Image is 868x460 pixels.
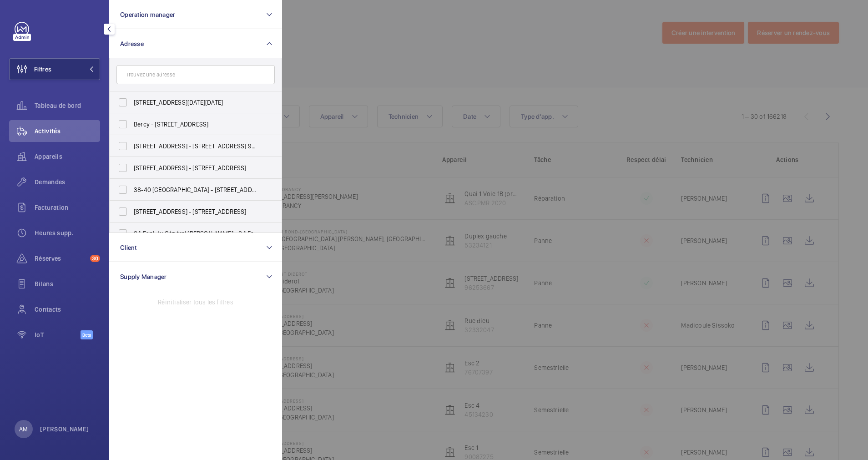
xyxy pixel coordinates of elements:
span: Demandes [35,177,100,187]
span: Activités [35,126,100,136]
span: Filtres [34,65,51,74]
span: Appareils [35,152,100,161]
span: Beta [81,330,93,339]
button: Filtres [9,58,100,80]
span: Tableau de bord [35,101,100,110]
span: Facturation [35,203,100,212]
p: AM [19,425,28,434]
span: Bilans [35,279,100,288]
p: [PERSON_NAME] [40,425,89,434]
span: Réserves [35,254,86,263]
span: IoT [35,330,81,339]
span: Contacts [35,305,100,314]
span: Heures supp. [35,228,100,238]
span: 30 [90,255,100,262]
